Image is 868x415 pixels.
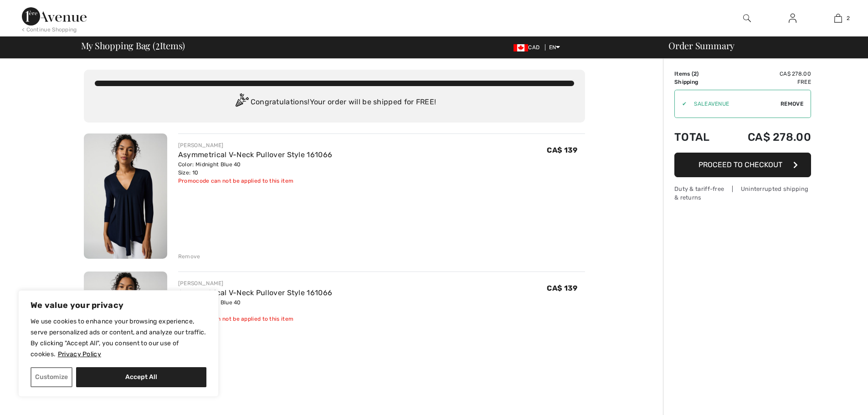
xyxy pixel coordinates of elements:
a: 2 [816,13,860,24]
img: Asymmetrical V-Neck Pullover Style 161066 [84,272,167,397]
div: Promocode can not be applied to this item [178,315,332,323]
td: CA$ 278.00 [723,122,811,153]
td: CA$ 278.00 [723,70,811,78]
div: < Continue Shopping [22,26,77,34]
span: Proceed to Checkout [699,160,782,169]
div: ✔ [675,100,687,108]
a: Asymmetrical V-Neck Pullover Style 161066 [178,288,332,297]
div: Color: Midnight Blue 40 Size: 10 [178,298,332,315]
p: We value your privacy [31,300,206,311]
img: 1ère Avenue [22,7,87,26]
td: Free [723,78,811,86]
span: My Shopping Bag ( Items) [81,41,185,50]
p: We use cookies to enhance your browsing experience, serve personalized ads or content, and analyz... [31,316,206,360]
span: Remove [781,100,803,108]
img: Canadian Dollar [514,44,528,51]
div: We value your privacy [18,290,219,397]
div: Promocode can not be applied to this item [178,177,332,185]
a: Privacy Policy [57,350,102,359]
div: [PERSON_NAME] [178,141,332,149]
button: Customize [31,367,72,387]
div: Order Summary [657,41,863,50]
div: Duty & tariff-free | Uninterrupted shipping & returns [674,184,811,202]
span: 2 [693,71,697,77]
input: Promo code [687,90,781,118]
span: CAD [514,44,543,51]
button: Accept All [76,367,206,387]
img: My Bag [834,13,842,24]
img: Asymmetrical V-Neck Pullover Style 161066 [84,133,167,259]
span: EN [549,44,560,51]
button: Proceed to Checkout [674,153,811,177]
span: 2 [847,14,850,22]
img: My Info [789,13,796,24]
td: Shipping [674,78,723,86]
div: Color: Midnight Blue 40 Size: 10 [178,160,332,177]
span: CA$ 139 [547,284,577,292]
span: CA$ 139 [547,146,577,154]
td: Total [674,122,723,153]
div: [PERSON_NAME] [178,279,332,287]
span: 2 [155,39,160,51]
img: Congratulation2.svg [232,93,251,112]
a: Asymmetrical V-Neck Pullover Style 161066 [178,150,332,159]
div: Remove [178,252,200,261]
div: Congratulations! Your order will be shipped for FREE! [95,93,574,112]
img: search the website [743,13,751,24]
td: Items ( ) [674,70,723,78]
a: Sign In [781,13,804,24]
